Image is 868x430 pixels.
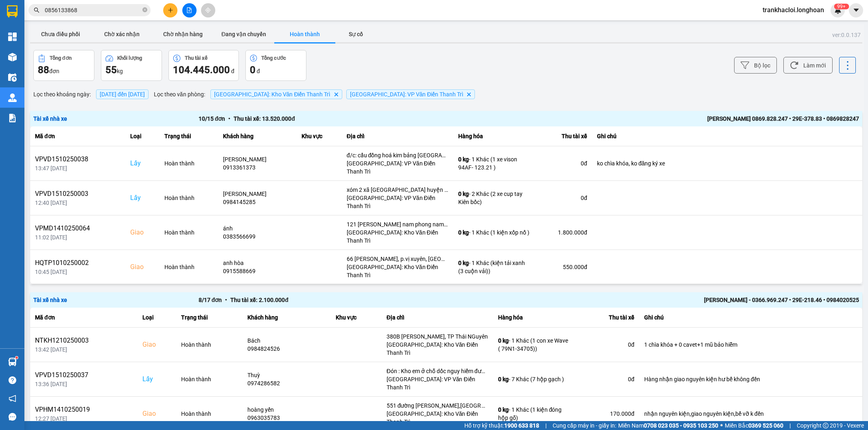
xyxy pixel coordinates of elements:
th: Ghi chú [639,308,862,328]
div: 8 / 17 đơn Thu tài xế: 2.100.000 đ [199,295,529,304]
span: | [545,421,547,430]
span: close-circle [142,7,147,14]
span: 88 [38,64,49,76]
div: ko chìa khóa, ko đăng ký xe [597,159,857,167]
div: 0 đ [579,341,634,349]
span: Lọc theo văn phòng : [154,90,205,99]
img: solution-icon [8,114,17,122]
div: - 1 Khác (1 xe vison 94AF- 123.21 ) [458,155,530,172]
span: • [225,115,234,122]
button: Bộ lọc [734,57,777,74]
div: 0984145285 [223,198,292,206]
th: Ghi chú [592,126,862,146]
span: notification [9,395,16,402]
span: 104.445.000 [173,64,230,76]
span: Tài xế nhà xe [33,115,67,122]
div: VPMD1410250064 [35,224,120,233]
span: 0 kg [458,229,469,236]
div: Tổng cước [261,55,286,61]
svg: Delete [466,92,471,97]
div: 0 đ [540,194,587,202]
button: aim [201,3,215,17]
th: Khu vực [297,126,341,146]
div: 0913361373 [223,163,292,172]
th: Trạng thái [176,308,243,328]
th: Khách hàng [243,308,331,328]
button: Chờ xác nhận [91,26,152,42]
div: [PERSON_NAME] [223,190,292,198]
div: Hoàn thành [181,410,238,418]
div: anh hòa [223,259,292,267]
span: trankhacloi.longhoan [756,5,831,15]
div: 0383566699 [223,232,292,241]
div: Lấy [142,374,171,384]
div: HQTP1010250002 [35,258,120,268]
div: Hoàn thành [181,341,238,349]
th: Mã đơn [30,308,138,328]
div: - 7 Khác (7 hộp gạch ) [498,375,570,383]
div: 13:42 [DATE] [35,345,133,354]
div: Đón : Kho em ở chỗ dốc nguy hiểm đường CMT8 , [GEOGRAPHIC_DATA], [GEOGRAPHIC_DATA], [GEOGRAPHIC_D... [387,367,488,375]
th: Hàng hóa [493,308,575,328]
span: question-circle [9,376,16,384]
span: Hà Nội: Kho Văn Điển Thanh Trì, close by backspace [210,89,342,99]
div: đ [173,63,234,76]
div: [PERSON_NAME] - 0366.969.247 • 29E-218.46 • 0984020525 [529,295,859,304]
span: caret-down [853,7,860,14]
svg: Delete [334,92,339,97]
div: [GEOGRAPHIC_DATA]: Kho Văn Điển Thanh Trì [387,410,488,426]
div: 380B [PERSON_NAME], TP Thái NGuyên [387,332,488,341]
span: Miền Bắc [725,421,783,430]
div: Giao [142,409,171,419]
sup: 745 [834,4,849,9]
div: 13:36 [DATE] [35,380,133,388]
span: 0 kg [498,376,509,382]
div: 10:45 [DATE] [35,268,120,276]
div: 0 đ [540,159,587,167]
div: 551 đường [PERSON_NAME],[GEOGRAPHIC_DATA],[GEOGRAPHIC_DATA] [387,402,488,410]
img: logo-vxr [7,5,17,17]
button: Sự cố [335,26,376,42]
div: 121 [PERSON_NAME] nam phong nam đinh [347,220,448,228]
span: Hỗ trợ kỹ thuật: [464,421,539,430]
div: Hoàn thành [164,263,213,271]
div: nhận nguyên kiện,giao nguyên kiện,bể vỡ k đền [644,410,857,418]
span: close-circle [142,7,147,12]
span: Hà Nội: Kho Văn Điển Thanh Trì [214,91,330,98]
span: [DATE] đến [DATE] [96,89,149,99]
div: VPVD1510250037 [35,370,133,380]
div: Giao [142,340,171,350]
div: 0963035783 [247,414,326,422]
div: Giao [130,262,155,272]
th: Loại [125,126,160,146]
button: Chờ nhận hàng [152,26,213,42]
span: ⚪️ [720,424,723,427]
sup: 1 [15,356,18,359]
img: warehouse-icon [8,358,17,366]
div: Thuỳ [247,371,326,379]
span: 0 [250,64,256,76]
div: Bách [247,337,326,345]
button: Khối lượng55kg [101,50,162,81]
div: 12:40 [DATE] [35,199,120,207]
div: 11:02 [DATE] [35,233,120,241]
th: Loại [138,308,176,328]
button: Tổng cước0 đ [245,50,306,81]
span: 0 kg [458,260,469,266]
span: 0 kg [458,191,469,197]
span: Tài xế nhà xe [33,297,67,303]
div: 170.000 đ [579,410,634,418]
div: Hoàn thành [164,194,213,202]
span: message [9,413,16,421]
img: dashboard-icon [8,33,17,41]
button: Thu tài xế104.445.000 đ [168,50,239,81]
div: Khối lượng [117,55,142,61]
span: Hà Nội: VP Văn Điển Thanh Trì, close by backspace [346,89,475,99]
div: Thu tài xế [185,55,208,61]
div: 12:27 [DATE] [35,415,133,423]
div: 0915588669 [223,267,292,275]
div: - 1 Khác (1 kiện đóng hộp gỗ) [498,406,570,422]
span: Lọc theo khoảng ngày : [33,90,91,99]
button: Hoàn thành [274,26,335,42]
div: 0 đ [579,375,634,383]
